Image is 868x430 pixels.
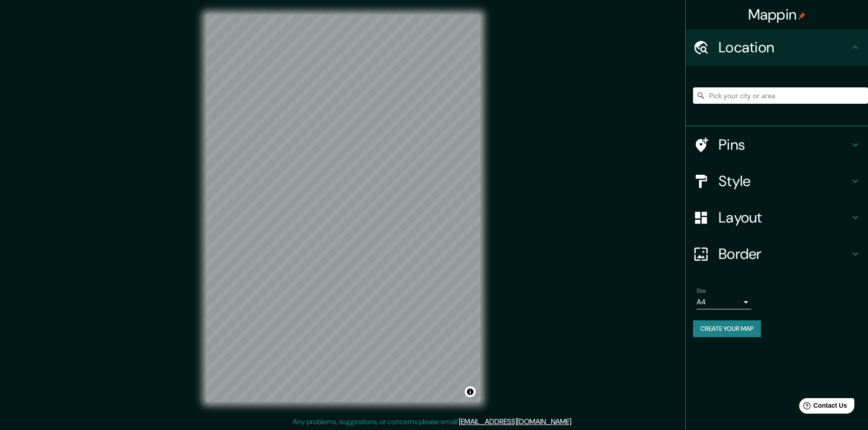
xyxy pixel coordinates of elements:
h4: Pins [719,136,850,154]
div: Location [686,29,868,66]
div: Pins [686,126,868,163]
div: . [574,416,576,427]
h4: Style [719,172,850,190]
button: Toggle attribution [465,386,476,397]
a: [EMAIL_ADDRESS][DOMAIN_NAME] [459,417,571,426]
h4: Location [719,38,850,56]
h4: Layout [719,208,850,227]
canvas: Map [206,15,480,402]
iframe: Help widget launcher [787,395,858,420]
div: Border [686,236,868,272]
p: Any problems, suggestions, or concerns please email . [293,416,573,427]
h4: Mappin [748,5,806,24]
div: A4 [697,295,751,309]
h4: Border [719,245,850,263]
div: . [573,416,574,427]
button: Create your map [693,320,761,337]
div: Style [686,163,868,199]
img: pin-icon.png [798,12,806,20]
input: Pick your city or area [693,87,868,104]
div: Layout [686,199,868,236]
label: Size [697,287,706,295]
